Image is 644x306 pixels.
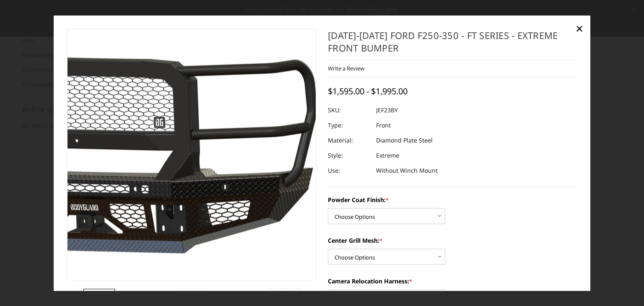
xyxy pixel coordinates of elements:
[67,29,317,280] a: 2023-2025 Ford F250-350 - FT Series - Extreme Front Bumper
[576,19,583,37] span: ×
[573,21,586,35] a: Close
[328,103,370,118] dt: SKU:
[328,236,577,245] label: Center Grill Mesh:
[328,277,577,285] label: Camera Relocation Harness:
[376,118,391,133] dd: Front
[328,163,370,178] dt: Use:
[328,195,577,204] label: Powder Coat Finish:
[328,133,370,148] dt: Material:
[328,86,408,97] span: $1,595.00 - $1,995.00
[328,29,577,60] h1: [DATE]-[DATE] Ford F250-350 - FT Series - Extreme Front Bumper
[376,148,399,163] dd: Extreme
[376,133,433,148] dd: Diamond Plate Steel
[328,148,370,163] dt: Style:
[376,103,398,118] dd: JEF23BY
[376,163,438,178] dd: Without Winch Mount
[328,65,364,72] a: Write a Review
[328,118,370,133] dt: Type:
